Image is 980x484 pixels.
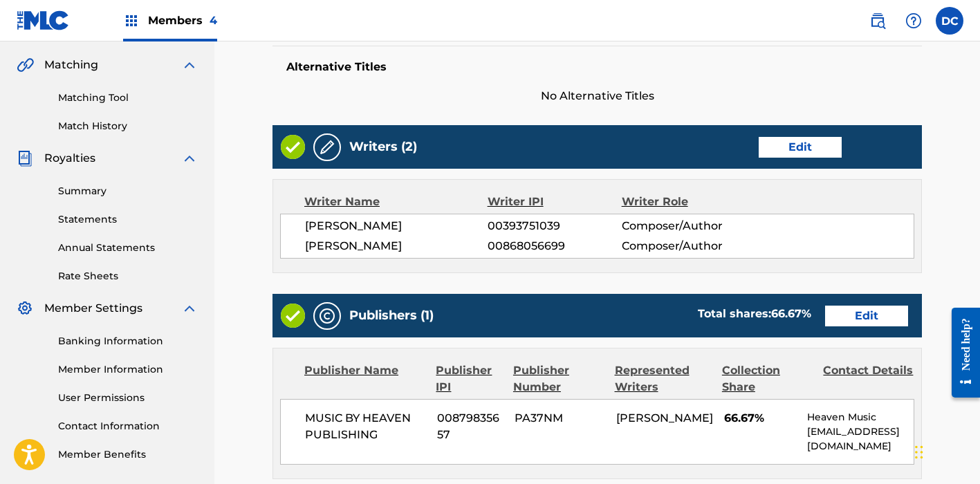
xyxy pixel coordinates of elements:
span: Matching [44,57,98,73]
img: Member Settings [17,300,33,317]
img: MLC Logo [17,10,70,30]
div: Widget de chat [911,418,980,484]
a: User Permissions [58,391,198,405]
div: Represented Writers [615,362,712,395]
div: Contact Details [823,362,914,395]
iframe: Resource Center [941,296,980,410]
span: [PERSON_NAME] [305,238,488,254]
div: Total shares: [698,306,811,322]
a: Member Information [58,362,198,377]
img: Valid [281,304,305,328]
a: Annual Statements [58,241,198,255]
div: Arrastrar [915,431,923,473]
a: Edit [825,306,908,326]
span: [PERSON_NAME] [616,411,713,425]
span: Composer/Author [622,238,743,254]
a: Rate Sheets [58,269,198,283]
a: Statements [58,212,198,227]
img: search [869,12,886,29]
span: 00393751039 [488,218,622,234]
div: Publisher Number [513,362,604,395]
span: 66.67% [724,410,797,427]
span: [PERSON_NAME] [305,218,488,234]
div: Publisher Name [304,362,425,395]
a: Contact Information [58,419,198,434]
span: MUSIC BY HEAVEN PUBLISHING [305,410,427,443]
a: Matching Tool [58,91,198,105]
span: No Alternative Titles [272,88,922,104]
img: expand [181,150,198,167]
img: expand [181,300,198,317]
img: Matching [17,57,34,73]
img: Valid [281,135,305,159]
span: Member Settings [44,300,142,317]
a: Summary [58,184,198,198]
div: Writer IPI [488,194,622,210]
span: Members [148,12,217,28]
span: 00879835657 [437,410,504,443]
img: expand [181,57,198,73]
div: Publisher IPI [436,362,502,395]
a: Match History [58,119,198,133]
div: Writer Role [622,194,743,210]
a: Public Search [864,7,891,35]
span: 00868056699 [488,238,622,254]
img: Top Rightsholders [123,12,140,29]
img: Publishers [319,308,335,324]
span: Composer/Author [622,218,743,234]
a: Edit [759,137,842,158]
img: Royalties [17,150,33,167]
img: Writers [319,139,335,156]
iframe: Chat Widget [911,418,980,484]
span: Royalties [44,150,95,167]
span: 66.67 % [771,307,811,320]
span: 4 [210,14,217,27]
div: Writer Name [304,194,488,210]
p: Heaven Music [807,410,914,425]
div: Help [900,7,927,35]
h5: Publishers (1) [349,308,434,324]
span: PA37NM [515,410,606,427]
div: Collection Share [722,362,813,395]
h5: Writers (2) [349,139,417,155]
a: Member Benefits [58,447,198,462]
img: help [905,12,922,29]
div: User Menu [936,7,963,35]
h5: Alternative Titles [286,60,908,74]
a: Banking Information [58,334,198,348]
p: [EMAIL_ADDRESS][DOMAIN_NAME] [807,425,914,454]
